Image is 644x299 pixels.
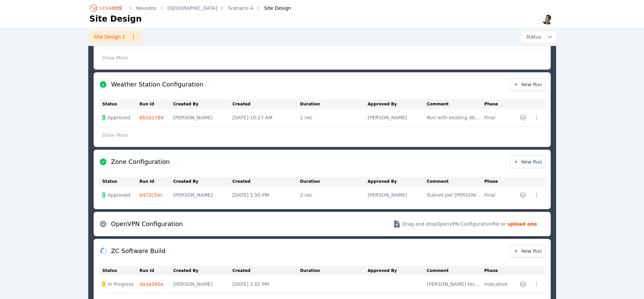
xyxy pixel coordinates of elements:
[484,99,505,109] th: Phase
[173,186,233,204] td: [PERSON_NAME]
[173,177,233,186] th: Created By
[233,186,300,204] td: [DATE] 1:50 PM
[108,281,134,288] span: In Progress
[368,177,427,186] th: Approved By
[173,109,233,127] td: [PERSON_NAME]
[510,78,545,91] a: New Run
[484,266,514,275] th: Phase
[136,5,157,11] a: Nevados
[233,266,300,275] th: Created
[368,266,427,275] th: Approved By
[233,109,300,127] td: [DATE] 10:27 AM
[173,266,233,275] th: Created By
[90,3,291,14] nav: Breadcrumb
[484,281,511,288] div: Indicative
[427,114,481,121] div: Run with existing db values
[513,158,542,165] span: New Run
[368,109,427,127] td: [PERSON_NAME]
[111,157,170,167] h2: Zone Configuration
[513,248,542,254] span: New Run
[173,99,233,109] th: Created By
[300,99,368,109] th: Duration
[233,99,300,109] th: Created
[521,31,556,43] button: Status
[99,51,131,64] button: Show More
[385,215,545,233] button: Drag and dropOpenVPN Configurationfile or upload one
[523,33,541,40] span: Status
[167,5,217,11] a: [GEOGRAPHIC_DATA]
[510,155,545,168] a: New Run
[99,129,131,142] button: Show More
[140,281,163,287] a: da3a340a
[368,99,427,109] th: Approved By
[427,266,484,275] th: Comment
[111,80,204,89] h2: Weather Station Configuration
[233,275,300,293] td: [DATE] 3:02 PM
[300,266,368,275] th: Duration
[427,192,481,198] div: Subnet per [PERSON_NAME] on a call
[484,114,502,121] div: Final
[542,14,553,25] img: Alex Kushner
[90,14,142,24] h1: Site Design
[111,219,183,229] h2: OpenVPN Configuration
[513,81,542,88] span: New Run
[300,177,368,186] th: Duration
[300,114,364,121] div: 1 sec
[427,99,484,109] th: Comment
[427,281,481,288] div: [PERSON_NAME] test: disregard
[507,221,537,227] strong: upload one
[99,177,140,186] th: Status
[99,266,140,275] th: Status
[402,221,506,227] span: Drag and drop OpenVPN Configuration file or
[368,186,427,204] td: [PERSON_NAME]
[108,192,130,198] span: Approved
[300,192,364,198] div: 2 sec
[140,115,164,120] a: 6b1b1784
[255,5,291,11] div: Site Design
[173,275,233,293] td: [PERSON_NAME]
[510,245,545,257] a: New Run
[484,192,502,198] div: Final
[484,177,505,186] th: Phase
[108,114,130,121] span: Approved
[140,266,173,275] th: Run Id
[140,192,163,198] a: bd72c5ac
[99,99,140,109] th: Status
[228,5,253,11] a: Scenario A
[140,177,173,186] th: Run Id
[233,177,300,186] th: Created
[427,177,484,186] th: Comment
[140,99,173,109] th: Run Id
[88,31,142,43] a: Site Design 1
[111,246,166,256] h2: ZC Software Build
